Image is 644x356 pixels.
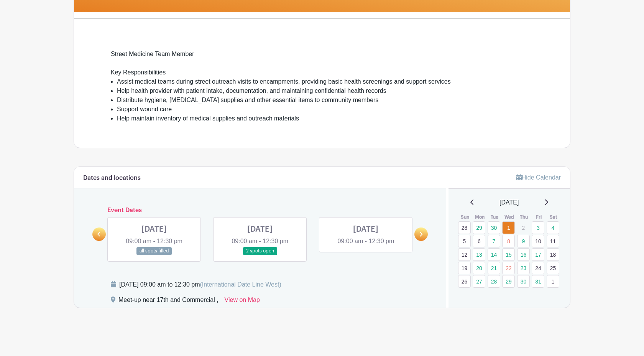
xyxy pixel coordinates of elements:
[516,174,561,181] a: Hide Calendar
[117,105,533,114] li: Support wound care
[200,281,281,288] span: (International Date Line West)
[532,221,544,234] a: 3
[502,235,515,247] a: 8
[225,295,260,308] a: View on Map
[119,280,281,289] div: [DATE] 09:00 am to 12:30 pm
[488,275,500,288] a: 28
[117,114,533,123] li: Help maintain inventory of medical supplies and outreach materials
[458,275,471,288] a: 26
[111,68,533,77] div: Key Responsibilities
[458,221,471,234] a: 28
[547,221,559,234] a: 4
[502,275,515,288] a: 29
[502,248,515,261] a: 15
[531,213,546,221] th: Fri
[473,262,485,274] a: 20
[487,213,502,221] th: Tue
[532,275,544,288] a: 31
[488,248,500,261] a: 14
[83,175,141,182] h6: Dates and locations
[117,77,533,86] li: Assist medical teams during street outreach visits to encampments, providing basic health screeni...
[547,235,559,247] a: 11
[517,222,530,234] p: 2
[488,221,500,234] a: 30
[458,213,473,221] th: Sun
[118,295,219,308] div: Meet-up near 17th and Commercial ,
[117,86,533,96] li: Help health provider with patient intake, documentation, and maintaining confidential health records
[502,221,515,234] a: 1
[532,248,544,261] a: 17
[502,213,517,221] th: Wed
[547,262,559,274] a: 25
[517,275,530,288] a: 30
[473,275,485,288] a: 27
[117,96,533,105] li: Distribute hygiene, [MEDICAL_DATA] supplies and other essential items to community members
[106,207,414,214] h6: Event Dates
[517,248,530,261] a: 16
[458,235,471,247] a: 5
[111,49,533,68] div: Street Medicine Team Member
[473,235,485,247] a: 6
[473,248,485,261] a: 13
[547,248,559,261] a: 18
[458,248,471,261] a: 12
[458,262,471,274] a: 19
[473,221,485,234] a: 29
[546,213,561,221] th: Sat
[517,262,530,274] a: 23
[502,262,515,274] a: 22
[517,235,530,247] a: 9
[532,235,544,247] a: 10
[472,213,487,221] th: Mon
[532,262,544,274] a: 24
[499,198,519,207] span: [DATE]
[547,275,559,288] a: 1
[488,262,500,274] a: 21
[517,213,532,221] th: Thu
[488,235,500,247] a: 7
